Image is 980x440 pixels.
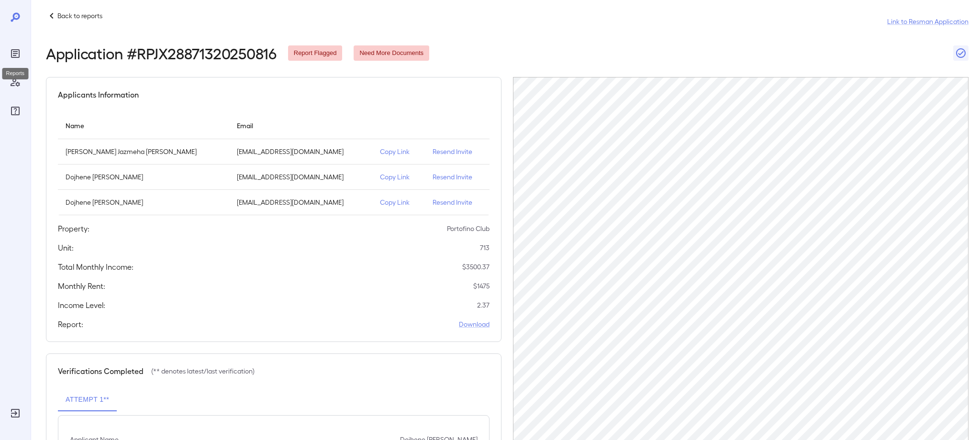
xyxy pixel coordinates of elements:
h2: Application # RPJX28871320250816 [46,44,277,62]
div: FAQ [8,103,23,119]
p: (** denotes latest/last verification) [151,366,255,376]
p: [PERSON_NAME] Jazmeha [PERSON_NAME] [66,147,222,156]
div: Reports [2,68,29,79]
a: Download [459,319,490,329]
div: Log Out [8,406,23,421]
p: Copy Link [380,198,417,207]
h5: Property: [58,223,89,234]
p: [EMAIL_ADDRESS][DOMAIN_NAME] [237,198,365,207]
h5: Unit: [58,242,74,253]
h5: Verifications Completed [58,365,144,377]
th: Name [58,112,229,139]
div: Reports [8,46,23,61]
p: Resend Invite [433,147,482,156]
p: Portofino Club [447,224,490,233]
button: Close Report [953,45,969,61]
h5: Report: [58,319,83,330]
span: Need More Documents [354,49,429,58]
p: Dojhene [PERSON_NAME] [66,172,222,182]
span: Report Flagged [288,49,343,58]
p: Resend Invite [433,172,482,182]
a: Link to Resman Application [887,17,969,26]
p: Copy Link [380,147,417,156]
h5: Total Monthly Income: [58,261,134,273]
h5: Monthly Rent: [58,280,105,292]
p: $ 3500.37 [462,262,490,272]
p: Copy Link [380,172,417,182]
p: Dojhene [PERSON_NAME] [66,198,222,207]
p: $ 1475 [473,281,490,291]
h5: Income Level: [58,299,105,311]
p: Resend Invite [433,198,482,207]
th: Email [229,112,372,139]
button: Attempt 1** [58,388,117,411]
table: simple table [58,112,490,215]
p: Back to reports [57,11,102,21]
p: [EMAIL_ADDRESS][DOMAIN_NAME] [237,172,365,182]
div: Manage Users [8,75,23,90]
p: 713 [480,243,490,253]
p: 2.37 [477,300,490,310]
p: [EMAIL_ADDRESS][DOMAIN_NAME] [237,147,365,156]
h5: Applicants Information [58,89,139,100]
